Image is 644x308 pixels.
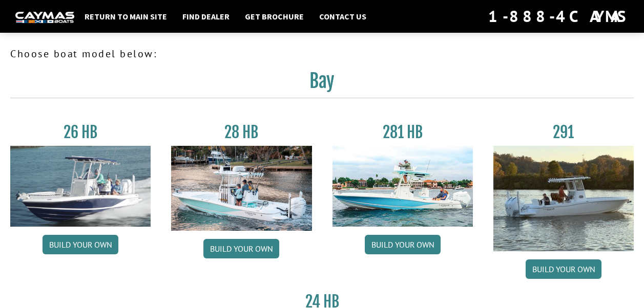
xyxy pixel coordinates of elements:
a: Contact Us [314,10,371,23]
img: 28_hb_thumbnail_for_caymas_connect.jpg [171,146,311,231]
img: 28-hb-twin.jpg [333,146,473,227]
a: Get Brochure [240,10,309,23]
h3: 28 HB [171,123,311,142]
img: 291_Thumbnail.jpg [493,146,634,251]
a: Build your own [43,235,118,254]
h3: 291 [493,123,634,142]
p: Choose boat model below: [10,46,634,61]
img: 26_new_photo_resized.jpg [10,146,151,227]
a: Build your own [365,235,441,254]
a: Return to main site [79,10,172,23]
h3: 281 HB [333,123,473,142]
h3: 26 HB [10,123,151,142]
h2: Bay [10,70,634,98]
a: Find Dealer [177,10,235,23]
div: 1-888-4CAYMAS [488,5,629,28]
a: Build your own [526,259,601,279]
img: white-logo-c9c8dbefe5ff5ceceb0f0178aa75bf4bb51f6bca0971e226c86eb53dfe498488.png [15,12,74,23]
a: Build your own [203,239,279,258]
